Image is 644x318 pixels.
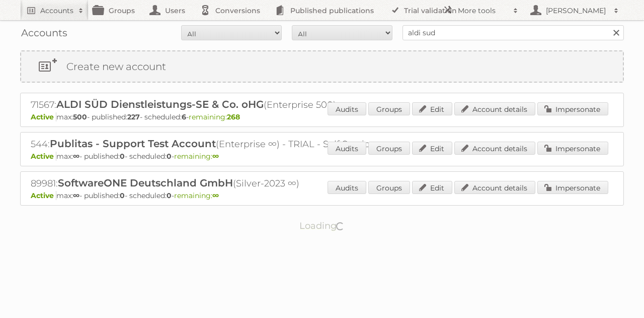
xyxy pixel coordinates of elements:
[537,142,608,155] a: Impersonate
[328,102,366,115] a: Audits
[368,142,410,155] a: Groups
[328,142,366,155] a: Audits
[31,177,383,190] h2: 89981: (Silver-2023 ∞)
[212,191,219,200] strong: ∞
[21,51,623,82] a: Create new account
[458,6,508,16] h2: More tools
[454,181,535,194] a: Account details
[212,152,219,161] strong: ∞
[50,138,216,150] span: Publitas - Support Test Account
[167,191,172,200] strong: 0
[368,102,410,115] a: Groups
[56,98,264,110] span: ALDI SÜD Dienstleistungs-SE & Co. oHG
[412,181,452,194] a: Edit
[120,152,125,161] strong: 0
[174,152,219,161] span: remaining:
[31,152,613,161] p: max: - published: - scheduled: -
[120,191,125,200] strong: 0
[40,6,73,16] h2: Accounts
[537,181,608,194] a: Impersonate
[73,112,87,121] strong: 500
[412,142,452,155] a: Edit
[182,112,186,121] strong: 6
[328,181,366,194] a: Audits
[31,191,613,200] p: max: - published: - scheduled: -
[127,112,140,121] strong: 227
[543,6,609,16] h2: [PERSON_NAME]
[31,112,613,121] p: max: - published: - scheduled: -
[31,112,56,121] span: Active
[31,138,383,151] h2: 544: (Enterprise ∞) - TRIAL - Self Service
[189,112,240,121] span: remaining:
[73,191,79,200] strong: ∞
[227,112,240,121] strong: 268
[31,152,56,161] span: Active
[31,98,383,111] h2: 71567: (Enterprise 500)
[537,102,608,115] a: Impersonate
[268,216,377,236] p: Loading
[58,177,233,189] span: SoftwareONE Deutschland GmbH
[174,191,219,200] span: remaining:
[454,142,535,155] a: Account details
[167,152,172,161] strong: 0
[412,102,452,115] a: Edit
[454,102,535,115] a: Account details
[368,181,410,194] a: Groups
[31,191,56,200] span: Active
[73,152,79,161] strong: ∞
